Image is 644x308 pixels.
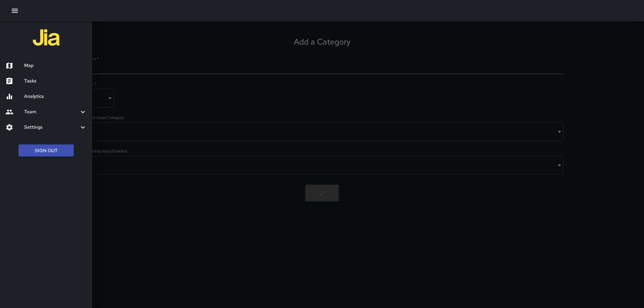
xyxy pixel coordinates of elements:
[24,77,87,85] h6: Tasks
[24,108,79,116] h6: Team
[24,62,87,69] h6: Map
[24,124,79,131] h6: Settings
[18,144,74,157] button: Sign Out
[33,24,60,51] img: jia-logo
[24,93,87,100] h6: Analytics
